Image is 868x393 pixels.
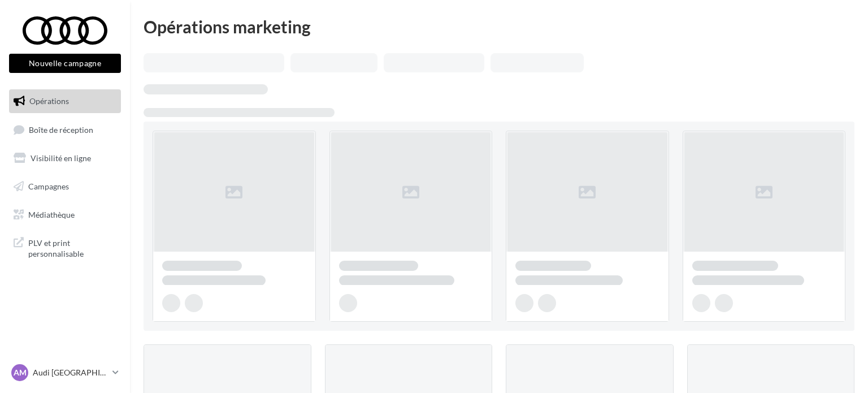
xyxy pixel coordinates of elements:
a: Opérations [7,89,123,113]
a: Boîte de réception [7,118,123,142]
span: AM [14,367,27,378]
a: Médiathèque [7,203,123,227]
a: Campagnes [7,175,123,198]
button: Nouvelle campagne [9,54,121,73]
span: Médiathèque [28,209,75,219]
a: Visibilité en ligne [7,146,123,170]
div: Opérations marketing [144,18,854,35]
span: Opérations [29,96,69,106]
span: Visibilité en ligne [31,153,91,163]
span: Campagnes [28,182,69,191]
a: AM Audi [GEOGRAPHIC_DATA][PERSON_NAME] [9,362,121,383]
span: PLV et print personnalisable [28,235,116,260]
a: PLV et print personnalisable [7,231,123,264]
p: Audi [GEOGRAPHIC_DATA][PERSON_NAME] [33,367,108,378]
span: Boîte de réception [29,124,93,134]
